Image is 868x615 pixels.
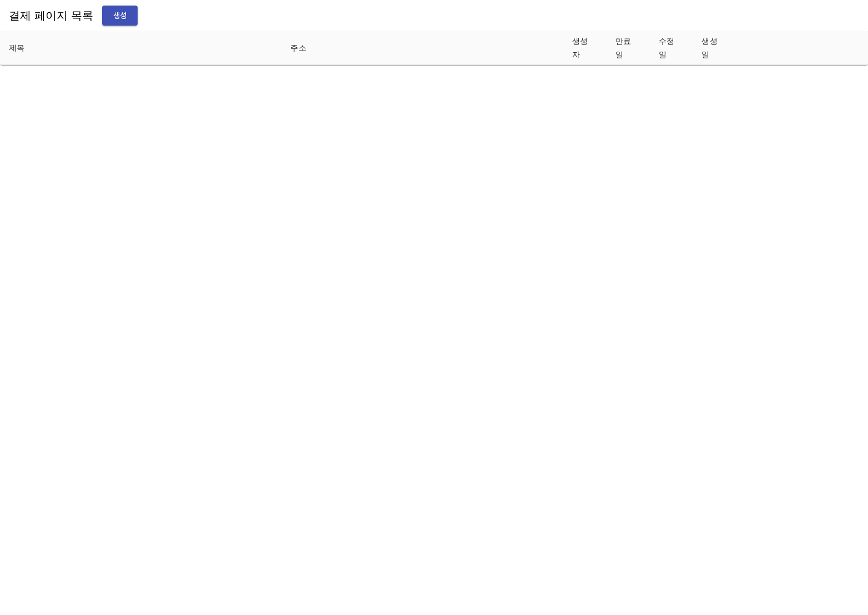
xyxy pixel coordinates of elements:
span: 생성 [111,9,129,23]
th: 생성자 [563,31,607,65]
th: 생성일 [693,31,736,65]
th: 수정일 [650,31,693,65]
th: 주소 [281,31,563,65]
h6: 결제 페이지 목록 [9,7,93,24]
th: 만료일 [607,31,650,65]
button: 생성 [102,6,138,26]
